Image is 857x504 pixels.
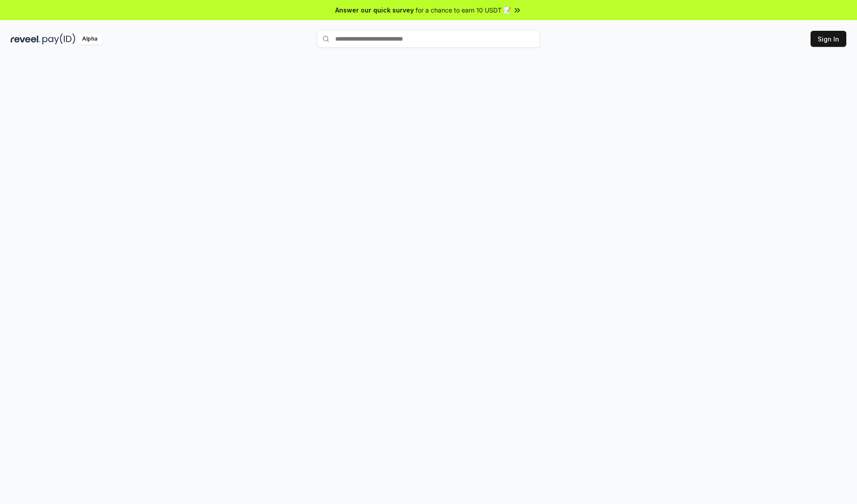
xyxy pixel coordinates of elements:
img: reveel_dark [11,33,41,45]
button: Sign In [811,31,846,47]
img: pay_id [42,33,75,45]
span: for a chance to earn 10 USDT 📝 [416,5,511,15]
div: Alpha [77,33,102,45]
span: Answer our quick survey [335,5,414,15]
